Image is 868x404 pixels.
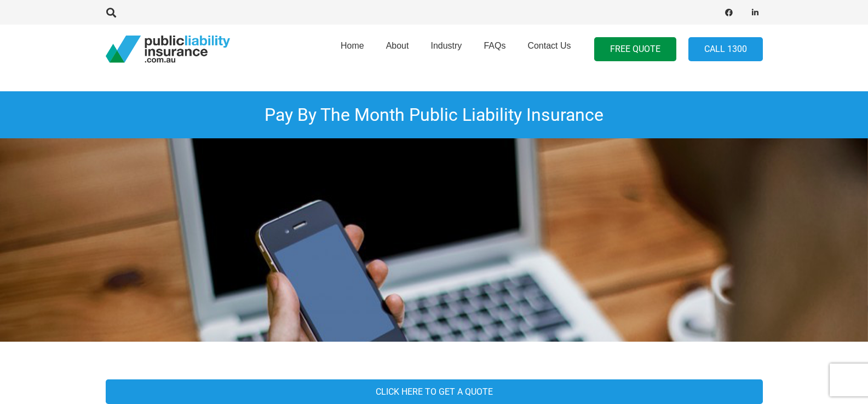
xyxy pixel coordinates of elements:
a: Call 1300 [688,37,763,62]
a: Search [101,8,123,17]
a: Facebook [721,5,737,20]
a: LinkedIn [748,5,763,20]
a: About [375,21,420,77]
span: FAQs [484,41,505,50]
span: Home [341,41,364,50]
span: About [386,41,409,50]
span: Industry [430,41,462,50]
a: FAQs [473,21,516,77]
a: FREE QUOTE [594,37,676,62]
a: Industry [419,21,473,77]
a: pli_logotransparent [106,36,230,63]
a: Contact Us [516,21,582,77]
a: Home [330,21,375,77]
a: Click here to get a quote [106,379,763,404]
span: Contact Us [527,41,571,50]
